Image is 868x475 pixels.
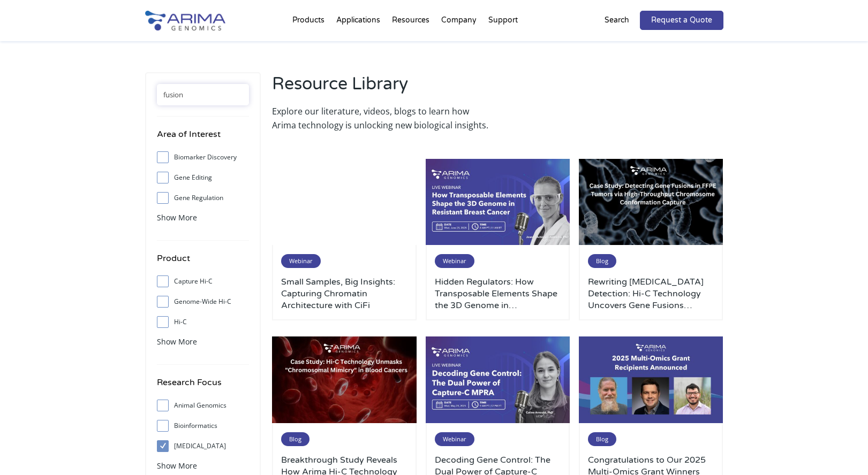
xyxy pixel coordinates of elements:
[435,254,474,268] span: Webinar
[157,376,249,397] h4: Research Focus
[272,72,492,104] h2: Resource Library
[281,276,407,311] a: Small Samples, Big Insights: Capturing Chromatin Architecture with CiFi
[157,273,249,289] label: Capture Hi-C
[588,254,616,268] span: Blog
[145,11,225,30] img: Arima-Genomics-logo
[435,276,561,311] a: Hidden Regulators: How Transposable Elements Shape the 3D Genome in [GEOGRAPHIC_DATA] [MEDICAL_DATA]
[426,159,570,246] img: Use-This-For-Webinar-Images-1-500x300.jpg
[157,461,197,471] span: Show More
[588,276,714,311] a: Rewriting [MEDICAL_DATA] Detection: Hi-C Technology Uncovers Gene Fusions Missed by Standard Methods
[157,127,249,149] h4: Area of Interest
[157,170,249,186] label: Gene Editing
[272,104,492,132] p: Explore our literature, videos, blogs to learn how Arima technology is unlocking new biological i...
[640,11,723,30] a: Request a Quote
[157,251,249,273] h4: Product
[272,336,417,423] img: Arima-March-Blog-Post-Banner-1-500x300.jpg
[157,190,249,206] label: Gene Regulation
[157,336,197,347] span: Show More
[281,254,321,268] span: Webinar
[157,149,249,165] label: Biomarker Discovery
[157,397,249,413] label: Animal Genomics
[579,336,723,423] img: 2025-multi-omics-grant-winners-500x300.jpg
[157,212,197,223] span: Show More
[157,418,249,434] label: Bioinformatics
[272,159,417,246] img: png;base64,iVBORw0KGgoAAAANSUhEUgAAAfQAAAEsAQAAAAAdwHxlAAAAAnRSTlMAAHaTzTgAAAApSURBVHja7cExAQAAAM...
[157,84,249,105] input: Search
[435,432,474,446] span: Webinar
[157,438,249,454] label: [MEDICAL_DATA]
[281,432,310,446] span: Blog
[605,13,629,27] p: Search
[157,294,249,310] label: Genome-Wide Hi-C
[579,159,723,246] img: Arima-March-Blog-Post-Banner-2-500x300.jpg
[588,432,616,446] span: Blog
[426,336,570,423] img: Use-This-For-Webinar-Images-500x300.jpg
[157,314,249,330] label: Hi-C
